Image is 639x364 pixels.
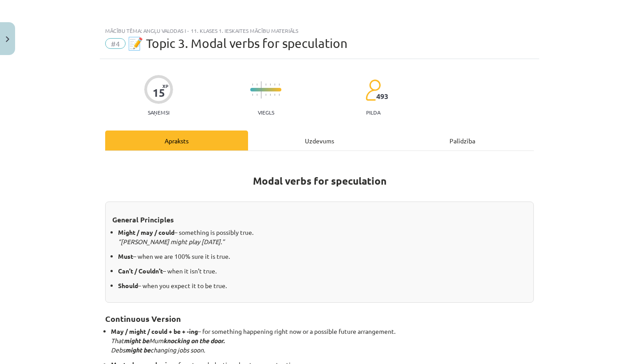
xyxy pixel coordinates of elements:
img: icon-short-line-57e1e144782c952c97e751825c79c345078a6d821885a25fce030b3d8c18986b.svg [265,94,266,96]
img: icon-short-line-57e1e144782c952c97e751825c79c345078a6d821885a25fce030b3d8c18986b.svg [256,83,257,86]
img: icon-short-line-57e1e144782c952c97e751825c79c345078a6d821885a25fce030b3d8c18986b.svg [252,83,253,86]
div: Mācību tēma: Angļu valodas i - 11. klases 1. ieskaites mācību materiāls [105,28,534,34]
p: – when we are 100% sure it is true. [118,252,527,261]
em: Debs changing jobs soon. [111,346,205,354]
div: Palīdzība [391,131,534,150]
img: icon-short-line-57e1e144782c952c97e751825c79c345078a6d821885a25fce030b3d8c18986b.svg [265,83,266,86]
strong: Must [118,252,133,260]
strong: might be [124,336,149,344]
img: icon-close-lesson-0947bae3869378f0d4975bcd49f059093ad1ed9edebbc8119c70593378902aed.svg [6,36,9,42]
strong: might be [125,346,150,354]
img: students-c634bb4e5e11cddfef0936a35e636f08e4e9abd3cc4e673bd6f9a4125e45ecb1.svg [365,79,381,101]
strong: knocking on the door. [163,336,225,344]
div: 15 [153,87,165,99]
img: icon-short-line-57e1e144782c952c97e751825c79c345078a6d821885a25fce030b3d8c18986b.svg [270,94,271,96]
img: icon-short-line-57e1e144782c952c97e751825c79c345078a6d821885a25fce030b3d8c18986b.svg [274,83,275,86]
img: icon-short-line-57e1e144782c952c97e751825c79c345078a6d821885a25fce030b3d8c18986b.svg [256,94,257,96]
img: icon-short-line-57e1e144782c952c97e751825c79c345078a6d821885a25fce030b3d8c18986b.svg [274,94,275,96]
p: pilda [366,109,380,115]
span: #4 [105,38,126,49]
p: – for something happening right now or a possible future arrangement. [111,327,534,355]
em: That Mum [111,336,225,344]
strong: Modal verbs for speculation [253,174,387,187]
span: 📝 Topic 3. Modal verbs for speculation [128,36,347,51]
span: 493 [376,92,388,100]
div: Uzdevums [248,131,391,150]
em: “[PERSON_NAME] might play [DATE].” [118,237,225,245]
p: Viegls [258,109,274,115]
p: Saņemsi [144,109,173,115]
div: Apraksts [105,131,248,150]
p: – when you expect it to be true. [118,281,527,290]
span: XP [162,83,168,88]
img: icon-short-line-57e1e144782c952c97e751825c79c345078a6d821885a25fce030b3d8c18986b.svg [279,83,280,86]
strong: General Principles [112,215,174,224]
p: – when it isn’t true. [118,266,527,276]
strong: Should [118,281,138,289]
strong: Can’t / Couldn’t [118,267,163,275]
img: icon-long-line-d9ea69661e0d244f92f715978eff75569469978d946b2353a9bb055b3ed8787d.svg [261,81,262,99]
img: icon-short-line-57e1e144782c952c97e751825c79c345078a6d821885a25fce030b3d8c18986b.svg [279,94,280,96]
strong: Continuous Version [105,313,181,324]
strong: May / might / could + be + -ing [111,327,198,335]
img: icon-short-line-57e1e144782c952c97e751825c79c345078a6d821885a25fce030b3d8c18986b.svg [270,83,271,86]
p: – something is possibly true. [118,228,527,246]
strong: Might / may / could [118,228,174,236]
img: icon-short-line-57e1e144782c952c97e751825c79c345078a6d821885a25fce030b3d8c18986b.svg [252,94,253,96]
